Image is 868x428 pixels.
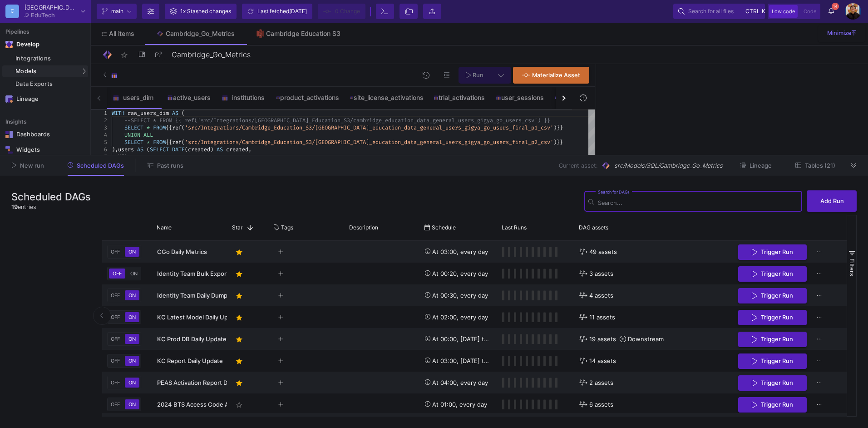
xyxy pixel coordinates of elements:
[761,249,793,255] span: Trigger Run
[432,224,456,231] span: Schedule
[232,224,242,231] span: Star
[91,131,107,139] div: 4
[217,146,223,153] span: AS
[832,3,839,10] span: 14
[222,95,228,101] img: SQL-Model type child icon
[128,269,139,279] button: ON
[234,269,245,279] mat-icon: star
[289,8,307,15] span: [DATE]
[729,159,783,173] button: Lineage
[555,94,631,101] div: aus_product_activations
[256,29,264,38] img: Tab icon
[124,124,143,131] span: SELECT
[2,37,88,52] mat-expansion-panel-header: Navigation iconDevelop
[350,96,354,100] img: SQL-Model type child icon
[156,30,164,38] img: Tab icon
[761,401,793,408] span: Trigger Run
[109,312,122,322] button: OFF
[234,290,245,301] mat-icon: star
[185,124,369,131] span: 'src/Integrations/Cambridge_Education_S3/[GEOGRAPHIC_DATA]
[820,198,844,204] span: Add Run
[2,53,88,65] a: Integrations
[349,224,378,231] span: Description
[673,4,765,19] button: Search for all filesctrlk
[425,307,492,328] div: At 02:00, every day
[109,379,122,386] span: OFF
[127,249,138,255] span: ON
[738,288,807,304] button: Trigger Run
[761,379,793,386] span: Trigger Run
[166,124,172,131] span: {{
[16,41,30,48] div: Develop
[143,131,153,139] span: ALL
[125,312,139,322] button: ON
[222,94,265,101] div: institutions
[557,124,563,131] span: }}
[91,109,107,117] div: 1
[434,94,485,101] div: trial_activations
[128,109,169,117] span: raw_users_dim
[125,247,139,257] button: ON
[459,67,491,84] button: Run
[167,94,211,101] div: active_users
[127,292,138,299] span: ON
[601,161,611,170] img: SQL Model
[91,117,107,124] div: 2
[234,312,245,323] mat-icon: star
[234,378,245,388] mat-icon: star
[125,356,139,366] button: ON
[185,139,369,146] span: 'src/Integrations/Cambridge_Education_S3/[GEOGRAPHIC_DATA]
[738,310,807,326] button: Trigger Run
[91,146,107,153] div: 6
[109,292,122,299] span: OFF
[91,153,107,160] div: 7
[109,334,122,344] button: OFF
[425,394,492,415] div: At 01:00, every day
[738,353,807,369] button: Trigger Run
[425,285,492,306] div: At 00:30, every day
[5,146,13,154] img: Navigation icon
[157,401,256,408] span: 2024 BTS Access Code Activations
[127,358,138,364] span: ON
[579,224,608,231] span: DAG assets
[496,94,544,101] div: user_sessions
[172,109,178,117] span: AS
[147,146,150,153] span: (
[118,146,134,153] span: users
[96,67,128,84] button: SQL-Model type child icon
[5,41,13,48] img: Navigation icon
[772,8,795,15] span: Low code
[628,328,664,350] span: Downstream
[210,146,213,153] span: )
[165,4,237,19] button: 1x Stashed changes
[109,399,122,409] button: OFF
[557,139,563,146] span: }}
[807,190,857,212] button: Add Run
[124,117,309,124] span: --SELECT * FROM {{ ref('src/Integrations/[GEOGRAPHIC_DATA]
[127,314,138,320] span: ON
[2,78,88,90] a: Data Exports
[473,72,483,79] span: Run
[738,266,807,282] button: Trigger Run
[125,378,139,388] button: ON
[16,95,75,103] div: Lineage
[242,4,312,19] button: Last fetched[DATE]
[5,5,19,18] div: C
[589,241,617,263] span: 49 assets
[11,204,18,210] span: 19
[226,146,248,153] span: created
[553,139,557,146] span: )
[589,328,616,350] span: 19 assets
[266,30,340,37] div: Cambridge Education S3
[309,117,468,124] span: _Education_S3/cambridge_education_data_general_use
[761,270,793,277] span: Trigger Run
[102,263,847,284] div: Press SPACE to select this row.
[113,95,119,101] img: SQL-Model type child icon
[102,306,847,328] div: Press SPACE to select this row.
[845,3,861,20] img: bg52tvgs8dxfpOhHYAd0g09LCcAxm85PnUXHwHyc.png
[172,139,182,146] span: ref
[172,146,185,153] span: DATE
[553,124,557,131] span: )
[188,146,210,153] span: created
[559,161,597,170] span: Current asset:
